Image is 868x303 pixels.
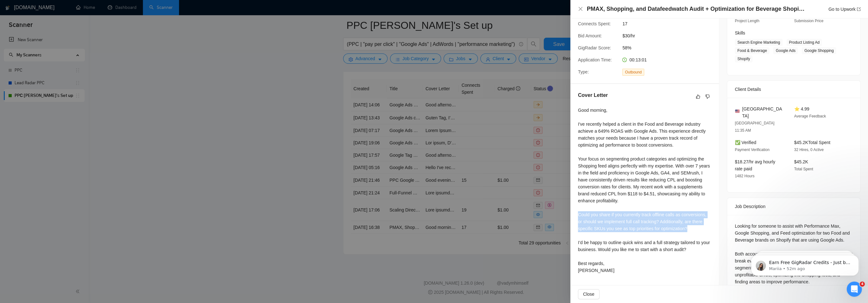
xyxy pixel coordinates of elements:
[587,5,805,13] h4: PMAX, Shopping, and Datafeedwatch Audit + Optimization for Beverage Shopify Brand
[735,174,754,178] span: 1482 Hours
[735,198,852,215] div: Job Description
[735,223,852,285] div: Looking for someone to assist with Performance Max, Google Shopping, and Feed optimization for tw...
[801,47,836,54] span: Google Shopping
[735,30,745,35] span: Skills
[696,94,700,99] span: like
[859,281,865,287] span: 4
[735,55,752,62] span: Shopify
[794,148,823,152] span: 32 Hires, 0 Active
[578,69,589,74] span: Type:
[735,121,774,133] span: [GEOGRAPHIC_DATA] 11:35 AM
[794,19,823,23] span: Submission Price
[735,159,775,171] span: $18.27/hr avg hourly rate paid
[578,289,599,299] button: Close
[735,109,739,113] img: 🇺🇸
[794,106,809,111] span: ⭐ 4.99
[629,57,647,62] span: 00:13:01
[794,114,826,118] span: Average Feedback
[735,140,756,145] span: ✅ Verified
[741,242,868,286] iframe: Intercom notifications message
[622,44,717,51] span: 58%
[786,39,822,46] span: Product Listing Ad
[622,58,627,62] span: clock-circle
[578,6,583,12] button: Close
[704,93,711,100] button: dislike
[735,39,782,46] span: Search Engine Marketing
[578,33,602,38] span: Bid Amount:
[578,92,608,99] h5: Cover Letter
[794,167,813,171] span: Total Spent
[578,57,612,62] span: Application Time:
[773,47,798,54] span: Google Ads
[578,45,611,50] span: GigRadar Score:
[622,32,717,39] span: $30/hr
[622,20,717,27] span: 17
[735,19,759,23] span: Project Length
[578,21,611,26] span: Connects Spent:
[578,6,583,11] span: close
[622,69,644,76] span: Outbound
[694,93,702,100] button: like
[794,140,830,145] span: $45.2K Total Spent
[735,148,769,152] span: Payment Verification
[735,81,852,98] div: Client Details
[857,7,860,11] span: export
[735,47,769,54] span: Food & Beverage
[794,159,808,164] span: $45.2K
[742,105,784,119] span: [GEOGRAPHIC_DATA]
[705,94,710,99] span: dislike
[583,291,594,298] span: Close
[846,281,862,297] iframe: Intercom live chat
[828,7,860,12] a: Go to Upworkexport
[578,107,711,274] div: Good morning, I've recently helped a client in the Food and Beverage industry achieve a 649% ROAS...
